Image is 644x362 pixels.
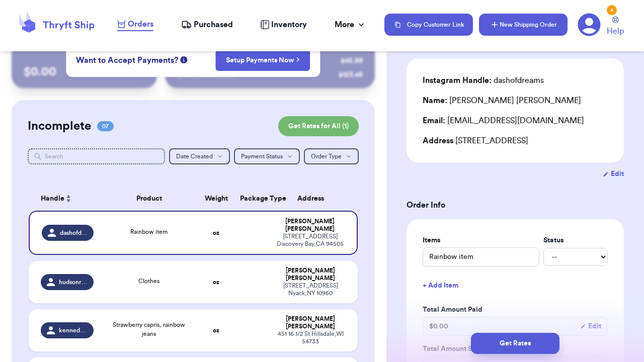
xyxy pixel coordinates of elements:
button: Order Type [304,148,359,164]
th: Address [269,187,358,211]
button: Payment Status [234,148,300,164]
label: Status [543,235,608,245]
label: Total Amount Paid [423,305,608,315]
h3: Order Info [407,199,624,211]
span: Instagram Handle: [423,76,492,84]
strong: oz [213,327,219,333]
a: Setup Payments Now [226,55,300,65]
span: Order Type [311,153,342,159]
span: Want to Accept Payments? [76,54,178,66]
div: [PERSON_NAME] [PERSON_NAME] [423,95,581,107]
a: 4 [578,13,601,36]
button: Edit [580,321,601,331]
span: Payment Status [241,153,283,159]
a: Inventory [260,19,307,31]
strong: oz [213,279,219,285]
span: Date Created [176,153,213,159]
p: $ 0.00 [24,64,145,80]
button: New Shipping Order [479,14,568,36]
span: Name: [423,97,447,105]
span: hudsonriverkids [59,278,88,286]
span: kennedyhovland [59,326,88,334]
th: Product [100,187,199,211]
div: 4 [607,5,617,15]
button: Get Rates [471,333,559,354]
a: Purchased [181,19,233,31]
button: Get Rates for All (1) [278,116,359,136]
button: Copy Customer Link [384,14,473,36]
span: 07 [97,121,114,131]
span: Address [423,137,453,145]
div: [PERSON_NAME] [PERSON_NAME] [275,315,346,330]
span: Inventory [271,19,307,31]
span: Handle [41,194,64,204]
span: $ 0.00 [429,321,448,331]
a: Orders [117,18,153,31]
button: + Add Item [419,275,612,297]
div: [STREET_ADDRESS] Discovery Bay , CA 94505 [275,233,345,248]
a: Help [607,17,624,37]
h2: Incomplete [28,118,91,134]
span: dashofdreams [60,229,88,237]
div: $ 45.99 [341,56,363,66]
div: [STREET_ADDRESS] [423,135,608,147]
th: Weight [199,187,234,211]
span: Help [607,25,624,37]
div: [PERSON_NAME] [PERSON_NAME] [275,267,346,282]
button: Edit [603,169,624,179]
button: Setup Payments Now [215,50,310,71]
div: dashofdreams [423,74,544,86]
span: Purchased [194,19,233,31]
div: 451 16 1/2 St Hillsdale , WI 54733 [275,330,346,345]
span: Orders [128,18,153,30]
div: $ 123.45 [339,70,363,80]
strong: oz [213,230,219,236]
label: Items [423,235,539,245]
button: Date Created [169,148,230,164]
button: Sort ascending [64,193,72,205]
div: [PERSON_NAME] [PERSON_NAME] [275,218,345,233]
div: More [335,19,366,31]
input: Search [28,148,165,164]
span: Strawberry capris, rainbow jeans [113,322,185,337]
span: Rainbow item [130,229,168,235]
th: Package Type [234,187,269,211]
div: [EMAIL_ADDRESS][DOMAIN_NAME] [423,115,608,127]
span: Clothes [138,278,159,284]
span: Email: [423,117,445,125]
div: [STREET_ADDRESS] Nyack , NY 10960 [275,282,346,297]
